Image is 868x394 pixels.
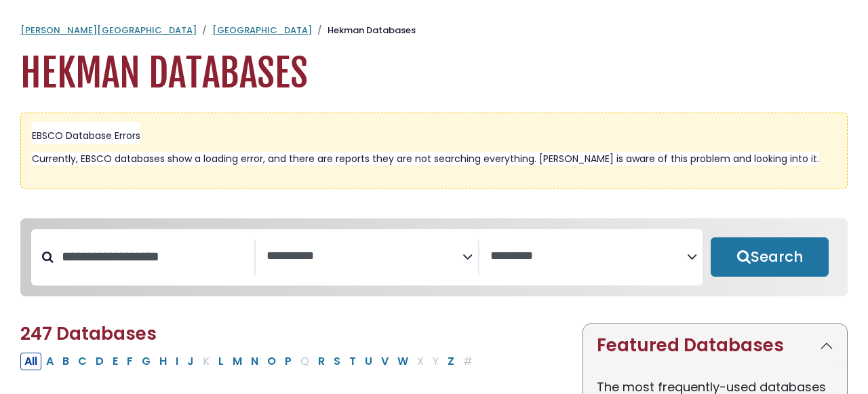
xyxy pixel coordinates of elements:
[108,353,122,370] button: Filter Results E
[312,24,416,37] li: Hekman Databases
[138,353,155,370] button: Filter Results G
[583,324,847,367] button: Featured Databases
[214,353,228,370] button: Filter Results L
[20,51,848,96] h1: Hekman Databases
[247,353,262,370] button: Filter Results N
[314,353,329,370] button: Filter Results R
[123,353,137,370] button: Filter Results F
[20,218,848,297] nav: Search filters
[361,353,376,370] button: Filter Results U
[32,152,819,165] span: Currently, EBSCO databases show a loading error, and there are reports they are not searching eve...
[229,353,246,370] button: Filter Results M
[330,353,344,370] button: Filter Results S
[345,353,360,370] button: Filter Results T
[393,353,412,370] button: Filter Results W
[20,24,848,37] nav: breadcrumb
[267,250,463,264] textarea: Search
[212,24,312,37] a: [GEOGRAPHIC_DATA]
[58,353,73,370] button: Filter Results B
[263,353,280,370] button: Filter Results O
[32,129,140,142] span: EBSCO Database Errors
[281,353,296,370] button: Filter Results P
[20,352,478,369] div: Alpha-list to filter by first letter of database name
[92,353,108,370] button: Filter Results D
[443,353,458,370] button: Filter Results Z
[20,24,197,37] a: [PERSON_NAME][GEOGRAPHIC_DATA]
[54,245,254,268] input: Search database by title or keyword
[42,353,58,370] button: Filter Results A
[377,353,393,370] button: Filter Results V
[74,353,91,370] button: Filter Results C
[490,250,687,264] textarea: Search
[20,321,157,346] span: 247 Databases
[711,237,829,277] button: Submit for Search Results
[183,353,198,370] button: Filter Results J
[20,353,41,370] button: All
[155,353,171,370] button: Filter Results H
[172,353,182,370] button: Filter Results I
